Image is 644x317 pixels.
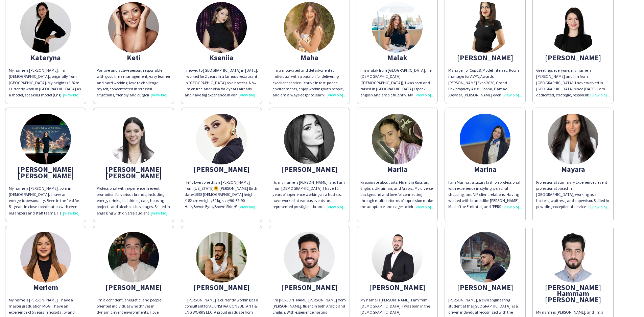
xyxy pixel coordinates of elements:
img: thumb-671f536a5562f.jpeg [196,2,247,53]
img: thumb-c2d92c37-3673-4e5a-a04b-32ef659fe7b0.png [460,2,510,53]
img: thumb-b306182b-ecd6-4290-97aa-4389b2fe93f2.jpg [196,114,247,164]
div: [PERSON_NAME] [448,54,522,61]
div: My name is [PERSON_NAME], born in [DEMOGRAPHIC_DATA]. I have an energetic personality. Been in th... [9,185,82,216]
img: thumb-0faef8f3-bf5e-4610-853a-29186b189f27.jpg [20,114,71,164]
div: Hello Everyone this is [PERSON_NAME] from [US_STATE]🤗 [PERSON_NAME] Birth date/1998 [DEMOGRAPHIC_... [185,179,258,210]
div: [PERSON_NAME] [185,166,258,172]
div: Malak [360,54,434,61]
div: Greetings everyone, my name is [PERSON_NAME] and I’m from [GEOGRAPHIC_DATA]. I have worked in [GE... [536,67,610,98]
div: I moved to [GEOGRAPHIC_DATA] in [DATE]. I worked for 2 years in a famous restaurant in [GEOGRAPHI... [185,67,258,98]
img: thumb-e1168214-0d1b-466e-aa0b-88eb73a91e3f.jpg [372,114,423,164]
img: thumb-6716e6a5399be.jpg [284,114,335,164]
div: Marina [448,166,522,172]
img: thumb-685027344ef7c.jpeg [284,232,335,282]
div: Mayara [536,166,610,172]
div: Keti [97,54,170,61]
div: [PERSON_NAME] [360,284,434,290]
div: Maha [272,54,346,61]
img: thumb-645152d606bba.jpg [108,2,159,53]
div: [PERSON_NAME] [536,54,610,61]
div: [PERSON_NAME] [PERSON_NAME] [9,166,82,178]
div: [PERSON_NAME] [448,284,522,290]
div: I am Marina , a luxury fashion professional with experience in styling, personal shopping, and VI... [448,179,522,210]
div: Kseniia [185,54,258,61]
div: [PERSON_NAME] [272,166,346,172]
img: thumb-68b9e3d6ee9e1.jpeg [372,232,423,282]
div: [PERSON_NAME] [PERSON_NAME] [97,166,170,178]
div: I’m malak from [GEOGRAPHIC_DATA], I’m [DEMOGRAPHIC_DATA] ([DEMOGRAPHIC_DATA]), I was born and rai... [360,67,434,98]
div: [PERSON_NAME] [97,284,170,290]
div: Meriem [9,284,82,290]
img: thumb-66b4a4c9a815c.jpeg [548,2,598,53]
div: Kateryna [9,54,82,61]
img: thumb-65f9349a1c966.jpeg [20,2,71,53]
div: My name is [PERSON_NAME], I'm [DEMOGRAPHIC_DATA]., originally from [GEOGRAPHIC_DATA]. My height i... [9,67,82,98]
div: Professional with experience in event promotion for various brands, including energy drinks, soft... [97,185,170,216]
img: thumb-67d73f9e1acf2.jpeg [284,2,335,53]
div: Hi, my name is [PERSON_NAME], and I am from [DEMOGRAPHIC_DATA]! I have 10 years of experience wor... [272,179,346,210]
div: I’m a motivated and detail-oriented individual with a passion for delivering excellent service. I... [272,67,346,98]
div: Positive and active person, responsible with good time management, easy learner and hard working,... [97,67,170,98]
img: thumb-657db1c57588e.png [108,232,159,282]
div: [PERSON_NAME] [185,284,258,290]
div: Mariia [360,166,434,172]
div: Manager for Cop 28 ,Model Intersec, Room manager for AVPN,Awards [PERSON_NAME] Expo 2020, Grand P... [448,67,522,98]
img: thumb-fb8a5ed6-ca3c-488d-bca2-f453457180c4.jpg [196,232,247,282]
div: Passionate about arts. Fluent in Russian, English, Ukrainian, and Arabic. My diverse background a... [360,179,434,210]
img: thumb-66b0ada171ffb.jpeg [108,114,159,164]
img: thumb-663136efb9dab.jpeg [548,232,598,282]
img: thumb-66261b3db6173.jpeg [460,232,510,282]
img: thumb-6743061d93c9a.jpeg [548,114,598,164]
img: thumb-678fa5b065b53.jpeg [372,2,423,53]
img: thumb-66039739294cb.jpeg [20,232,71,282]
div: [PERSON_NAME] Hammam [PERSON_NAME] [536,284,610,303]
div: [PERSON_NAME] [272,284,346,290]
div: Professional Summary Experienced event professional based in [GEOGRAPHIC_DATA], working as a host... [536,179,610,210]
img: thumb-837bafad-d61c-4be5-9b13-d133c1307f7c.jpg [460,114,510,164]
